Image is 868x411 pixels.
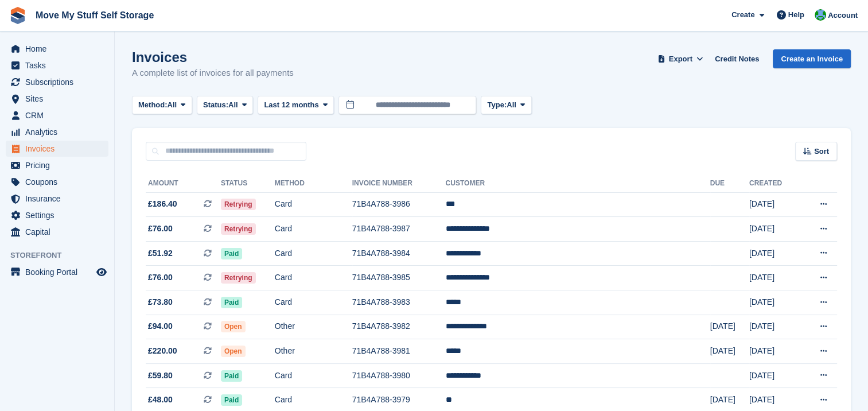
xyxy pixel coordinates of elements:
[221,370,242,382] span: Paid
[95,265,108,279] a: Preview store
[352,339,446,364] td: 71B4A788-3981
[6,107,108,123] a: menu
[258,96,334,115] button: Last 12 months
[6,141,108,157] a: menu
[481,96,531,115] button: Type: All
[731,9,754,21] span: Create
[25,174,94,190] span: Coupons
[749,192,800,217] td: [DATE]
[814,146,829,157] span: Sort
[228,99,238,111] span: All
[132,67,294,80] p: A complete list of invoices for all payments
[148,247,173,259] span: £51.92
[25,224,94,240] span: Capital
[749,315,800,339] td: [DATE]
[6,264,108,280] a: menu
[749,175,800,193] th: Created
[10,250,114,261] span: Storefront
[148,345,177,357] span: £220.00
[773,49,851,68] a: Create an Invoice
[9,7,26,24] img: stora-icon-8386f47178a22dfd0bd8f6a31ec36ba5ce8667c1dd55bd0f319d3a0aa187defe.svg
[221,394,242,406] span: Paid
[275,290,352,315] td: Card
[25,57,94,73] span: Tasks
[788,9,804,21] span: Help
[507,99,516,111] span: All
[275,192,352,217] td: Card
[6,157,108,173] a: menu
[25,124,94,140] span: Analytics
[487,99,507,111] span: Type:
[132,96,192,115] button: Method: All
[148,272,173,284] span: £76.00
[31,6,158,25] a: Move My Stuff Self Storage
[146,175,221,193] th: Amount
[275,339,352,364] td: Other
[6,207,108,223] a: menu
[221,321,246,332] span: Open
[25,41,94,57] span: Home
[148,370,173,382] span: £59.80
[669,53,692,65] span: Export
[25,141,94,157] span: Invoices
[749,266,800,290] td: [DATE]
[221,199,256,210] span: Retrying
[264,99,318,111] span: Last 12 months
[221,272,256,284] span: Retrying
[275,241,352,266] td: Card
[828,10,858,21] span: Account
[25,264,94,280] span: Booking Portal
[221,248,242,259] span: Paid
[815,9,826,21] img: Dan
[655,49,706,68] button: Export
[710,339,749,364] td: [DATE]
[275,266,352,290] td: Card
[710,49,764,68] a: Credit Notes
[352,241,446,266] td: 71B4A788-3984
[6,224,108,240] a: menu
[221,223,256,235] span: Retrying
[352,217,446,242] td: 71B4A788-3987
[352,175,446,193] th: Invoice Number
[203,99,228,111] span: Status:
[6,174,108,190] a: menu
[749,339,800,364] td: [DATE]
[138,99,168,111] span: Method:
[148,394,173,406] span: £48.00
[275,217,352,242] td: Card
[25,74,94,90] span: Subscriptions
[446,175,710,193] th: Customer
[352,266,446,290] td: 71B4A788-3985
[6,191,108,207] a: menu
[25,107,94,123] span: CRM
[352,315,446,339] td: 71B4A788-3982
[25,207,94,223] span: Settings
[275,363,352,388] td: Card
[168,99,177,111] span: All
[352,363,446,388] td: 71B4A788-3980
[132,49,294,65] h1: Invoices
[710,175,749,193] th: Due
[25,91,94,107] span: Sites
[749,217,800,242] td: [DATE]
[148,320,173,332] span: £94.00
[275,175,352,193] th: Method
[25,191,94,207] span: Insurance
[352,192,446,217] td: 71B4A788-3986
[6,91,108,107] a: menu
[148,198,177,210] span: £186.40
[749,241,800,266] td: [DATE]
[352,290,446,315] td: 71B4A788-3983
[148,223,173,235] span: £76.00
[6,41,108,57] a: menu
[221,175,275,193] th: Status
[710,315,749,339] td: [DATE]
[749,363,800,388] td: [DATE]
[197,96,253,115] button: Status: All
[749,290,800,315] td: [DATE]
[6,57,108,73] a: menu
[6,74,108,90] a: menu
[275,315,352,339] td: Other
[25,157,94,173] span: Pricing
[221,297,242,308] span: Paid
